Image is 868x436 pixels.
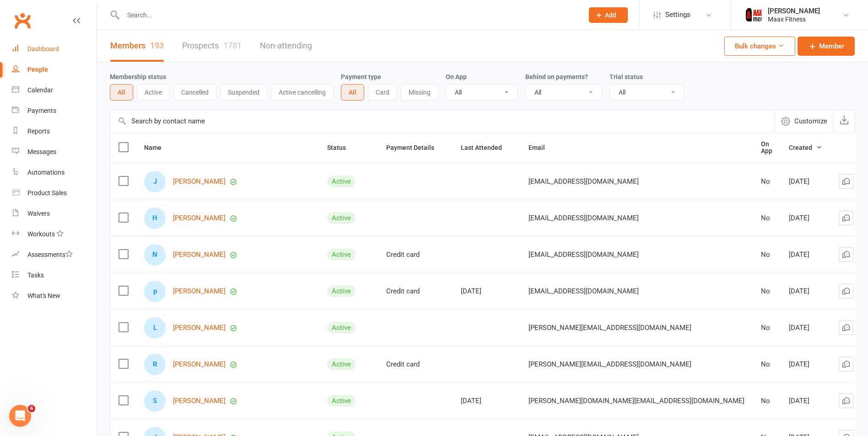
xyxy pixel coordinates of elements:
[27,128,50,135] div: Reports
[110,84,133,101] button: All
[665,5,690,25] span: Settings
[461,144,512,151] span: Last Attended
[271,84,334,101] button: Active cancelling
[386,361,444,368] div: Credit card
[528,356,691,373] span: [PERSON_NAME][EMAIL_ADDRESS][DOMAIN_NAME]
[28,405,35,412] span: 6
[789,144,822,151] span: Created
[745,6,763,24] img: thumb_image1759205071.png
[605,11,616,19] span: Add
[341,73,381,80] label: Payment type
[327,249,356,261] div: Active
[173,361,226,368] a: [PERSON_NAME]
[327,144,356,151] span: Status
[789,397,822,405] div: [DATE]
[137,84,170,101] button: Active
[144,281,166,302] div: p
[144,144,172,151] span: Name
[220,84,267,101] button: Suspended
[789,324,822,332] div: [DATE]
[789,287,822,295] div: [DATE]
[27,86,53,94] div: Calendar
[27,210,50,217] div: Waivers
[761,178,772,186] div: No
[173,178,226,186] a: [PERSON_NAME]
[173,397,226,405] a: [PERSON_NAME]
[753,133,781,163] th: On App
[12,245,97,265] a: Assessments
[27,107,56,114] div: Payments
[12,162,97,183] a: Automations
[386,144,444,151] span: Payment Details
[461,142,512,153] button: Last Attended
[761,361,772,368] div: No
[173,324,226,332] a: [PERSON_NAME]
[110,110,775,132] input: Search by contact name
[327,322,356,334] div: Active
[768,7,820,15] div: [PERSON_NAME]
[761,287,772,295] div: No
[528,142,555,153] button: Email
[327,175,356,187] div: Active
[144,390,166,412] div: S
[27,251,73,258] div: Assessments
[761,214,772,222] div: No
[12,286,97,306] a: What's New
[144,244,166,266] div: N
[27,271,44,279] div: Tasks
[528,282,639,300] span: [EMAIL_ADDRESS][DOMAIN_NAME]
[27,230,55,238] div: Workouts
[819,41,844,52] span: Member
[528,392,744,409] span: [PERSON_NAME][DOMAIN_NAME][EMAIL_ADDRESS][DOMAIN_NAME]
[27,169,65,176] div: Automations
[27,66,48,73] div: People
[260,30,312,62] a: Non-attending
[110,73,166,80] label: Membership status
[27,292,60,299] div: What's New
[12,121,97,142] a: Reports
[12,101,97,121] a: Payments
[789,214,822,222] div: [DATE]
[27,45,59,53] div: Dashboard
[789,142,822,153] button: Created
[327,285,356,297] div: Active
[461,397,512,405] div: [DATE]
[327,212,356,224] div: Active
[386,142,444,153] button: Payment Details
[327,358,356,370] div: Active
[341,84,364,101] button: All
[525,73,588,80] label: Behind on payments?
[327,395,356,407] div: Active
[761,397,772,405] div: No
[12,142,97,162] a: Messages
[144,207,166,229] div: H
[789,361,822,368] div: [DATE]
[528,319,691,336] span: [PERSON_NAME][EMAIL_ADDRESS][DOMAIN_NAME]
[775,110,833,132] button: Customize
[144,317,166,339] div: L
[768,15,820,23] div: Maax Fitness
[12,265,97,286] a: Tasks
[173,84,216,101] button: Cancelled
[761,324,772,332] div: No
[724,37,795,56] button: Bulk changes
[150,41,164,50] div: 193
[794,116,827,127] span: Customize
[12,80,97,101] a: Calendar
[182,30,242,62] a: Prospects1781
[144,171,166,192] div: J
[789,251,822,259] div: [DATE]
[798,37,855,56] a: Member
[761,251,772,259] div: No
[528,144,555,151] span: Email
[386,251,444,259] div: Credit card
[589,7,628,23] button: Add
[120,9,577,21] input: Search...
[12,203,97,224] a: Waivers
[528,209,639,227] span: [EMAIL_ADDRESS][DOMAIN_NAME]
[27,148,56,155] div: Messages
[327,142,356,153] button: Status
[12,59,97,80] a: People
[386,287,444,295] div: Credit card
[110,30,164,62] a: Members193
